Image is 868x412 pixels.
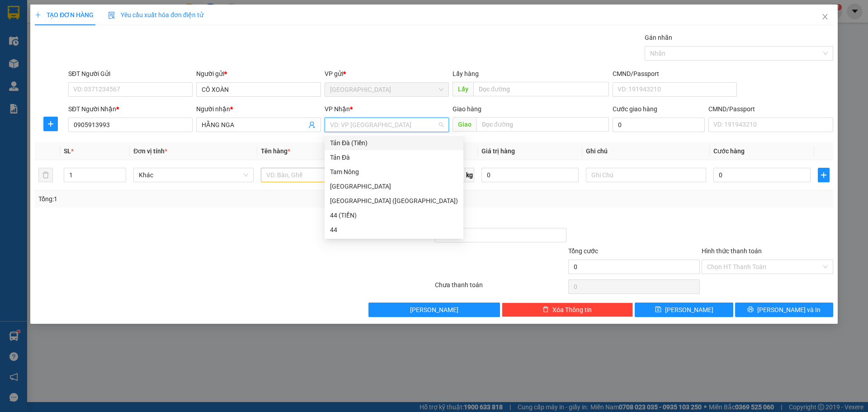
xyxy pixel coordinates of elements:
input: Cước giao hàng [613,118,705,132]
input: Dọc đường [473,82,609,96]
span: plus [44,120,57,128]
input: Dọc đường [476,117,609,132]
div: Người nhận [196,104,321,114]
div: CMND/Passport [708,104,833,114]
span: Đơn vị tính [133,147,167,155]
div: SĐT Người Nhận [68,104,193,114]
span: user-add [308,121,316,128]
div: Tản Đà (Tiền) [325,136,463,150]
div: 44 [330,225,458,235]
span: SL [64,147,71,155]
span: Tổng cước [568,247,598,255]
span: [PERSON_NAME] và In [757,305,821,315]
button: plus [43,117,58,131]
span: kg [465,168,474,182]
div: Chưa thanh toán [434,280,567,296]
input: VD: Bàn, Ghế [261,168,381,182]
span: Cước hàng [713,147,745,155]
span: Lấy [453,82,473,96]
div: Tản Đà (Tiền) [330,138,458,148]
div: Tân Châu (Tiền) [325,194,463,208]
span: Yêu cầu xuất hóa đơn điện tử [108,11,203,19]
div: Tam Nông [330,167,458,177]
span: Khác [139,168,248,182]
button: plus [818,168,830,182]
label: Hình thức thanh toán [702,247,762,255]
span: save [655,306,661,313]
div: Tam Nông [325,165,463,179]
button: Close [812,5,838,30]
span: printer [747,306,754,313]
div: SĐT Người Gửi [68,69,193,79]
div: 44 [325,223,463,237]
span: plus [35,12,41,18]
span: [PERSON_NAME] [665,305,713,315]
div: Tân Châu [325,179,463,194]
div: 44 (TIỀN) [330,210,458,220]
span: close [821,13,829,20]
span: [PERSON_NAME] [410,305,458,315]
span: Tên hàng [261,147,290,155]
span: Giao [453,117,476,132]
input: 0 [481,168,579,182]
div: CMND/Passport [613,69,737,79]
img: icon [108,12,115,19]
div: Người gửi [196,69,321,79]
button: save[PERSON_NAME] [635,303,733,317]
button: delete [38,168,53,182]
label: Cước giao hàng [613,105,657,113]
span: Tân Châu [330,83,443,96]
button: deleteXóa Thông tin [502,303,633,317]
span: Lấy hàng [453,70,479,77]
div: 44 (TIỀN) [325,208,463,223]
span: delete [542,306,549,313]
div: [GEOGRAPHIC_DATA] ([GEOGRAPHIC_DATA]) [330,196,458,206]
button: printer[PERSON_NAME] và In [735,303,833,317]
span: Xóa Thông tin [552,305,592,315]
div: VP gửi [325,69,449,79]
input: Ghi Chú [586,168,706,182]
span: VP Nhận [325,105,350,113]
div: Tản Đà [330,152,458,162]
span: Giá trị hàng [481,147,515,155]
span: plus [818,171,829,179]
div: [GEOGRAPHIC_DATA] [330,181,458,191]
span: TẠO ĐƠN HÀNG [35,11,94,19]
button: [PERSON_NAME] [368,303,500,317]
th: Ghi chú [582,142,710,160]
div: Tổng: 1 [38,194,335,204]
div: Tản Đà [325,150,463,165]
label: Gán nhãn [645,34,672,41]
span: Giao hàng [453,105,481,113]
